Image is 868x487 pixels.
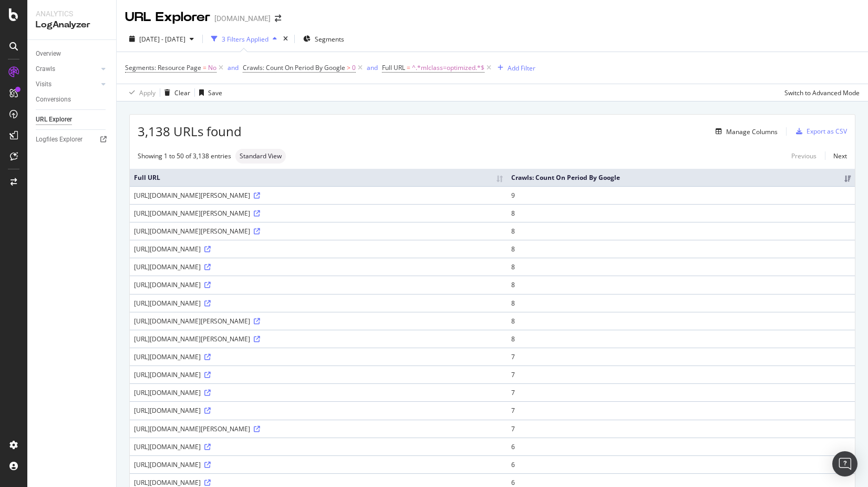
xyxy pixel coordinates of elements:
[125,63,201,72] span: Segments: Resource Page
[36,94,71,105] div: Conversions
[228,63,239,73] button: and
[507,186,855,204] td: 9
[36,8,108,19] div: Analytics
[214,13,271,24] div: [DOMAIN_NAME]
[347,63,350,72] span: >
[125,8,210,26] div: URL Explorer
[507,401,855,419] td: 7
[281,34,290,44] div: times
[507,222,855,240] td: 8
[315,35,344,44] span: Segments
[784,88,860,97] div: Switch to Advanced Mode
[507,455,855,473] td: 6
[130,169,507,186] th: Full URL: activate to sort column ascending
[507,276,855,293] td: 8
[493,62,535,74] button: Add Filter
[134,370,503,379] div: [URL][DOMAIN_NAME]
[235,149,286,164] div: neutral label
[507,294,855,312] td: 8
[507,258,855,276] td: 8
[134,299,503,308] div: [URL][DOMAIN_NAME]
[407,63,410,72] span: =
[36,114,72,125] div: URL Explorer
[507,383,855,401] td: 7
[36,48,61,59] div: Overview
[240,153,282,159] span: Standard View
[825,148,847,164] a: Next
[134,460,503,469] div: [URL][DOMAIN_NAME]
[134,227,503,236] div: [URL][DOMAIN_NAME][PERSON_NAME]
[134,478,503,487] div: [URL][DOMAIN_NAME]
[134,209,503,218] div: [URL][DOMAIN_NAME][PERSON_NAME]
[134,388,503,397] div: [URL][DOMAIN_NAME]
[228,63,239,72] div: and
[134,352,503,361] div: [URL][DOMAIN_NAME]
[36,79,98,90] a: Visits
[36,64,55,75] div: Crawls
[36,79,51,90] div: Visits
[792,123,847,140] button: Export as CSV
[134,317,503,326] div: [URL][DOMAIN_NAME][PERSON_NAME]
[138,151,231,160] div: Showing 1 to 50 of 3,138 entries
[125,84,156,101] button: Apply
[507,312,855,330] td: 8
[367,63,378,72] div: and
[134,406,503,415] div: [URL][DOMAIN_NAME]
[726,127,778,136] div: Manage Columns
[508,64,535,73] div: Add Filter
[134,191,503,200] div: [URL][DOMAIN_NAME][PERSON_NAME]
[36,134,82,145] div: Logfiles Explorer
[174,88,190,97] div: Clear
[134,334,503,343] div: [URL][DOMAIN_NAME][PERSON_NAME]
[780,84,860,101] button: Switch to Advanced Mode
[195,84,222,101] button: Save
[412,60,484,75] span: ^.*mlclass=optimized.*$
[36,64,98,75] a: Crawls
[208,88,222,97] div: Save
[208,60,216,75] span: No
[243,63,345,72] span: Crawls: Count On Period By Google
[711,125,778,138] button: Manage Columns
[134,280,503,289] div: [URL][DOMAIN_NAME]
[36,94,109,105] a: Conversions
[507,169,855,186] th: Crawls: Count On Period By Google: activate to sort column ascending
[139,88,156,97] div: Apply
[352,60,356,75] span: 0
[36,114,109,125] a: URL Explorer
[160,84,190,101] button: Clear
[382,63,405,72] span: Full URL
[367,63,378,73] button: and
[125,31,198,47] button: [DATE] - [DATE]
[807,127,847,136] div: Export as CSV
[134,262,503,271] div: [URL][DOMAIN_NAME]
[507,240,855,258] td: 8
[507,330,855,348] td: 8
[134,245,503,253] div: [URL][DOMAIN_NAME]
[299,31,348,47] button: Segments
[138,123,242,140] span: 3,138 URLs found
[36,19,108,31] div: LogAnalyzer
[36,134,109,145] a: Logfiles Explorer
[507,348,855,366] td: 7
[507,420,855,438] td: 7
[134,424,503,433] div: [URL][DOMAIN_NAME][PERSON_NAME]
[507,366,855,383] td: 7
[207,31,281,47] button: 3 Filters Applied
[507,438,855,455] td: 6
[832,451,857,476] div: Open Intercom Messenger
[139,35,185,44] span: [DATE] - [DATE]
[203,63,206,72] span: =
[275,15,281,22] div: arrow-right-arrow-left
[36,48,109,59] a: Overview
[507,204,855,222] td: 8
[222,35,268,44] div: 3 Filters Applied
[134,442,503,451] div: [URL][DOMAIN_NAME]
